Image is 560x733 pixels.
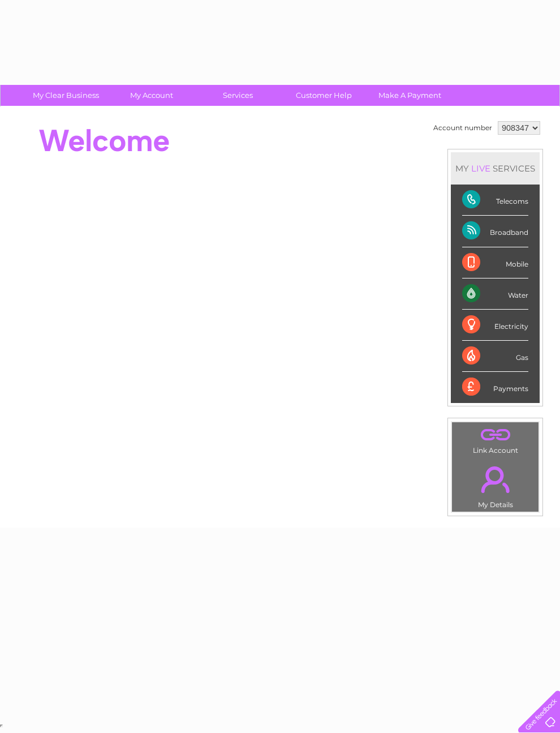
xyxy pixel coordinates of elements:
[469,163,493,174] div: LIVE
[462,341,528,372] div: Gas
[462,278,528,310] div: Water
[363,85,456,106] a: Make A Payment
[462,185,528,216] div: Telecoms
[462,216,528,247] div: Broadband
[451,422,539,457] td: Link Account
[462,372,528,402] div: Payments
[277,85,371,106] a: Customer Help
[455,460,536,499] a: .
[430,118,495,138] td: Account number
[462,310,528,341] div: Electricity
[19,85,113,106] a: My Clear Business
[451,152,540,185] div: MY SERVICES
[105,85,199,106] a: My Account
[191,85,285,106] a: Services
[462,247,528,278] div: Mobile
[455,425,536,445] a: .
[451,457,539,512] td: My Details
